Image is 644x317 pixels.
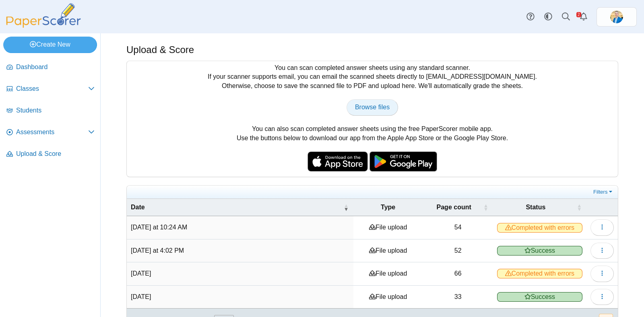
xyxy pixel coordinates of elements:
span: Completed with errors [497,269,582,278]
a: Browse files [347,99,398,115]
span: Classes [16,84,88,93]
time: Sep 11, 2025 at 4:02 PM [131,247,184,254]
a: Filters [591,188,616,196]
span: Page count : Activate to sort [483,199,488,216]
a: Dashboard [3,58,98,77]
a: Students [3,101,98,121]
td: File upload [353,216,423,239]
span: Type [381,204,395,211]
td: 66 [423,262,493,285]
img: google-play-badge.png [369,151,437,172]
time: Sep 8, 2025 at 4:26 PM [131,270,151,277]
a: Classes [3,80,98,99]
td: File upload [353,239,423,262]
td: File upload [353,262,423,285]
a: Upload & Score [3,145,98,164]
time: Sep 8, 2025 at 4:20 PM [131,293,151,300]
span: Success [497,246,582,256]
time: Sep 15, 2025 at 10:24 AM [131,224,187,231]
span: Success [497,292,582,302]
a: Alerts [575,8,592,26]
span: Completed with errors [497,223,582,233]
h1: Upload & Score [126,43,194,57]
span: Status [526,204,545,211]
td: 33 [423,286,493,309]
td: 54 [423,216,493,239]
span: Dashboard [16,63,95,72]
a: Create New [3,37,97,53]
span: Date : Activate to remove sorting [344,199,349,216]
span: Browse files [355,104,390,110]
span: Travis McFarland [610,10,623,23]
div: You can scan completed answer sheets using any standard scanner. If your scanner supports email, ... [127,61,618,177]
span: Date [131,204,145,211]
span: Upload & Score [16,149,95,158]
a: Assessments [3,123,98,142]
td: File upload [353,286,423,309]
img: apple-store-badge.svg [308,151,368,172]
span: Students [16,106,95,115]
img: ps.jrF02AmRZeRNgPWo [610,10,623,23]
img: PaperScorer [3,3,84,28]
span: Assessments [16,128,88,137]
a: PaperScorer [3,22,84,29]
a: ps.jrF02AmRZeRNgPWo [597,7,637,27]
span: Page count [437,204,471,211]
td: 52 [423,239,493,262]
span: Status : Activate to sort [577,199,582,216]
